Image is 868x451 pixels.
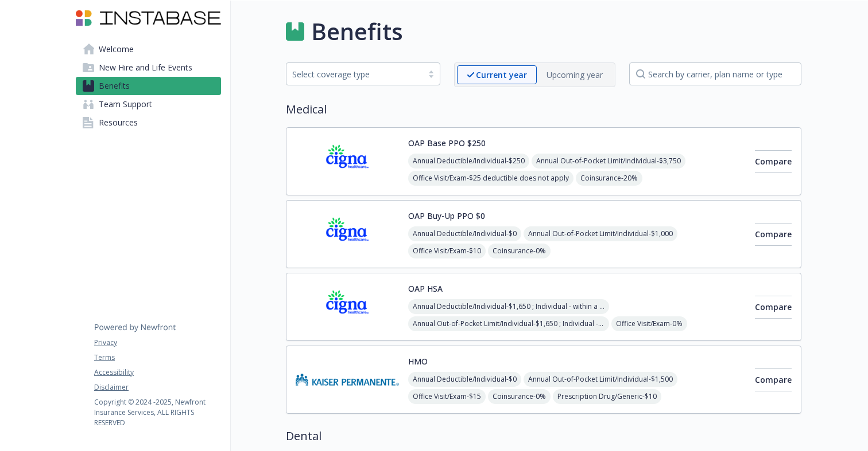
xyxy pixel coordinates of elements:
[408,372,521,387] span: Annual Deductible/Individual - $0
[408,226,521,241] span: Annual Deductible/Individual - $0
[76,58,221,77] a: New Hire and Life Events
[99,95,152,113] span: Team Support
[488,244,551,258] span: Coinsurance - 0%
[629,62,801,85] input: search by carrier, plan name or type
[311,14,403,49] h1: Benefits
[488,389,551,404] span: Coinsurance - 0%
[476,69,527,81] p: Current year
[576,171,642,186] span: Coinsurance - 20%
[532,154,685,168] span: Annual Out-of-Pocket Limit/Individual - $3,750
[547,69,603,81] p: Upcoming year
[408,171,573,186] span: Office Visit/Exam - $25 deductible does not apply
[94,382,220,393] a: Disclaimer
[553,389,661,404] span: Prescription Drug/Generic - $10
[755,223,792,246] button: Compare
[99,113,138,132] span: Resources
[755,156,792,167] span: Compare
[408,210,485,222] button: OAP Buy-Up PPO $0
[408,316,609,331] span: Annual Out-of-Pocket Limit/Individual - $1,650 ; Individual - within a Family: $3,300
[408,299,609,314] span: Annual Deductible/Individual - $1,650 ; Individual - within a Family: $3,300
[408,244,486,258] span: Office Visit/Exam - $10
[296,283,399,331] img: CIGNA carrier logo
[286,101,801,118] h2: Medical
[76,77,221,95] a: Benefits
[524,226,677,241] span: Annual Out-of-Pocket Limit/Individual - $1,000
[99,58,192,77] span: New Hire and Life Events
[755,229,792,240] span: Compare
[755,301,792,312] span: Compare
[292,68,417,80] div: Select coverage type
[408,355,428,367] button: HMO
[99,40,134,58] span: Welcome
[286,428,801,445] h2: Dental
[94,367,220,378] a: Accessibility
[408,389,486,404] span: Office Visit/Exam - $15
[94,352,220,363] a: Terms
[76,40,221,58] a: Welcome
[76,113,221,132] a: Resources
[524,372,677,387] span: Annual Out-of-Pocket Limit/Individual - $1,500
[296,355,399,404] img: Kaiser Permanente Insurance Company carrier logo
[755,150,792,173] button: Compare
[94,397,220,428] p: Copyright © 2024 - 2025 , Newfront Insurance Services, ALL RIGHTS RESERVED
[296,210,399,258] img: CIGNA carrier logo
[755,374,792,385] span: Compare
[94,338,220,348] a: Privacy
[408,154,529,168] span: Annual Deductible/Individual - $250
[755,368,792,391] button: Compare
[408,137,486,149] button: OAP Base PPO $250
[76,95,221,113] a: Team Support
[296,137,399,186] img: CIGNA carrier logo
[755,296,792,319] button: Compare
[408,283,443,295] button: OAP HSA
[99,77,130,95] span: Benefits
[611,316,687,331] span: Office Visit/Exam - 0%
